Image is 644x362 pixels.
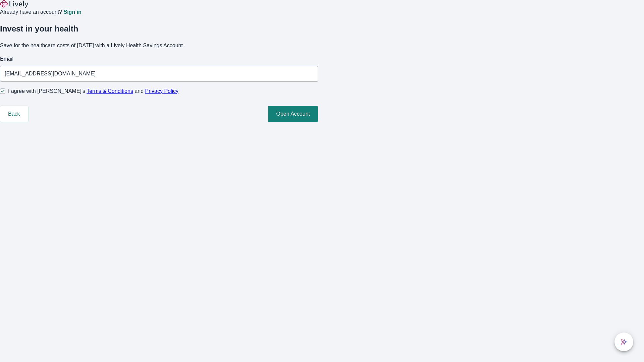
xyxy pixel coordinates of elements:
button: chat [614,333,633,351]
a: Terms & Conditions [87,88,133,94]
button: Open Account [268,106,318,122]
a: Sign in [63,9,81,15]
a: Privacy Policy [145,88,179,94]
svg: Lively AI Assistant [621,339,627,345]
span: I agree with [PERSON_NAME]’s and [8,87,178,95]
